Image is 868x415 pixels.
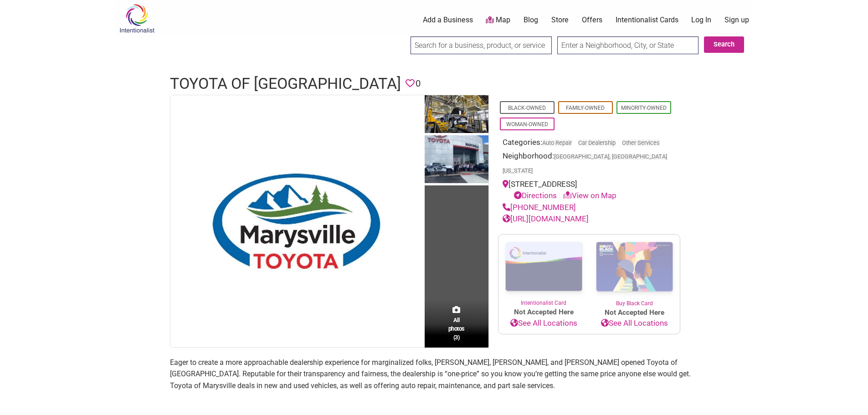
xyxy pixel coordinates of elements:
a: Intentionalist Card [498,235,589,307]
a: Other Services [622,139,660,146]
a: Auto Repair [542,139,572,146]
span: All photos (3) [448,316,465,342]
a: Add a Business [423,15,473,25]
a: Blog [524,15,538,25]
span: 0 [416,77,421,91]
a: Black-Owned [508,105,546,111]
a: See All Locations [498,318,589,329]
img: Buy Black Card [589,235,680,299]
a: Log In [691,15,711,25]
img: Intentionalist [115,4,159,33]
input: Search for a business, product, or service [411,36,552,54]
a: Map [486,15,510,26]
button: Search [704,36,744,53]
div: Categories: [503,137,676,151]
div: [STREET_ADDRESS] [503,179,676,202]
h1: Toyota of [GEOGRAPHIC_DATA] [170,73,401,95]
a: [URL][DOMAIN_NAME] [503,214,589,223]
a: Intentionalist Cards [616,15,678,25]
span: [GEOGRAPHIC_DATA], [GEOGRAPHIC_DATA] [554,154,667,160]
a: [PHONE_NUMBER] [503,203,576,212]
a: Directions [514,191,557,200]
a: Family-Owned [566,105,605,111]
a: Car Dealership [578,139,616,146]
a: Store [551,15,569,25]
span: Not Accepted Here [589,307,680,318]
span: You must be logged in to save favorites. [406,77,415,91]
div: Neighborhood: [503,150,676,179]
span: Not Accepted Here [498,307,589,318]
a: Buy Black Card [589,235,680,307]
a: See All Locations [589,318,680,329]
a: Minority-Owned [621,105,667,111]
a: Offers [582,15,602,25]
img: Intentionalist Card [498,235,589,299]
input: Enter a Neighborhood, City, or State [557,36,699,54]
a: Woman-Owned [506,121,548,128]
a: View on Map [563,191,616,200]
p: Eager to create a more approachable dealership experience for marginalized folks, [PERSON_NAME], ... [170,357,699,392]
a: Sign up [724,15,749,25]
span: [US_STATE] [503,168,533,174]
